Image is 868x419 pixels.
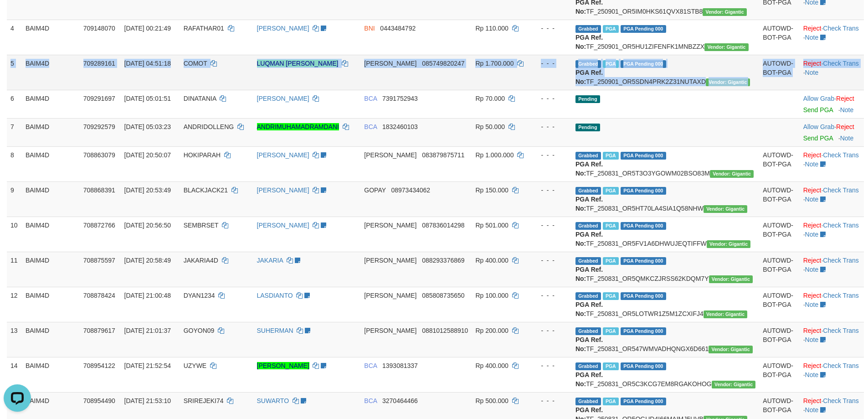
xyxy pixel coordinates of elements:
[803,25,822,32] a: Reject
[257,222,309,229] a: [PERSON_NAME]
[603,327,619,335] span: Marked by aeosmey
[83,60,115,67] span: 709289161
[575,336,603,352] b: PGA Ref. No:
[124,397,171,404] span: [DATE] 21:53:10
[7,217,22,252] td: 10
[800,20,864,55] td: · ·
[712,381,756,388] span: Vendor URL: https://order5.1velocity.biz
[257,292,293,299] a: LASDIANTO
[805,69,819,76] a: Note
[184,222,219,229] span: SEMBRSET
[124,222,171,229] span: [DATE] 20:56:50
[603,222,619,230] span: Marked by aeosmey
[422,327,468,334] span: Copy 0881012588910 to clipboard
[184,397,224,404] span: SRIREJEKI74
[575,398,601,405] span: Grabbed
[759,252,799,287] td: AUTOWD-BOT-PGA
[800,252,864,287] td: · ·
[83,151,115,159] span: 708863079
[800,287,864,322] td: · ·
[759,146,799,181] td: AUTOWD-BOT-PGA
[7,118,22,146] td: 7
[22,217,80,252] td: BAIM4D
[22,146,80,181] td: BAIM4D
[532,94,568,103] div: - - -
[184,25,224,32] span: RAFATHAR01
[382,397,418,404] span: Copy 3270464466 to clipboard
[364,60,416,67] span: [PERSON_NAME]
[800,181,864,217] td: · ·
[805,266,819,273] a: Note
[364,151,416,159] span: [PERSON_NAME]
[800,118,864,146] td: ·
[83,95,115,102] span: 709291697
[83,222,115,229] span: 708872766
[184,95,216,102] span: DINATANIA
[364,292,416,299] span: [PERSON_NAME]
[83,362,115,369] span: 708954122
[475,123,505,130] span: Rp 50.000
[603,362,619,370] span: Marked by aeoester
[836,95,854,102] a: Reject
[823,151,859,159] a: Check Trans
[364,95,377,102] span: BCA
[124,151,171,159] span: [DATE] 20:50:07
[184,60,207,67] span: COMOT
[364,123,377,130] span: BCA
[823,397,859,404] a: Check Trans
[575,266,603,282] b: PGA Ref. No:
[83,327,115,334] span: 708879617
[621,292,666,300] span: PGA Pending
[124,292,171,299] span: [DATE] 21:00:48
[575,301,603,317] b: PGA Ref. No:
[124,60,171,67] span: [DATE] 04:51:18
[422,292,464,299] span: Copy 085808735650 to clipboard
[704,43,749,51] span: Vendor URL: https://order5.1velocity.biz
[532,291,568,300] div: - - -
[575,152,601,160] span: Grabbed
[257,60,339,67] a: LUQMAN [PERSON_NAME]
[532,150,568,160] div: - - -
[475,327,508,334] span: Rp 200.000
[759,20,799,55] td: AUTOWD-BOT-PGA
[184,151,221,159] span: HOKIPARAH
[184,362,207,369] span: UZYWE
[800,90,864,118] td: ·
[257,327,293,334] a: SUHERMAN
[603,60,619,68] span: Marked by aeodian
[805,34,819,41] a: Note
[22,55,80,90] td: BAIM4D
[603,187,619,195] span: Marked by aeofenny
[364,327,416,334] span: [PERSON_NAME]
[805,406,819,414] a: Note
[803,186,822,194] a: Reject
[532,122,568,131] div: - - -
[709,275,753,283] span: Vendor URL: https://order5.1velocity.biz
[22,181,80,217] td: BAIM4D
[83,292,115,299] span: 708878424
[475,60,514,67] span: Rp 1.700.000
[621,187,666,195] span: PGA Pending
[475,151,514,159] span: Rp 1.000.000
[475,222,508,229] span: Rp 501.000
[621,362,666,370] span: PGA Pending
[184,123,234,130] span: ANDRIDOLLENG
[803,95,834,102] a: Allow Grab
[603,25,619,33] span: Marked by aeoester
[7,181,22,217] td: 9
[257,362,309,369] a: [PERSON_NAME]
[364,25,375,32] span: BNI
[621,152,666,160] span: PGA Pending
[124,186,171,194] span: [DATE] 20:53:49
[800,146,864,181] td: · ·
[621,398,666,405] span: PGA Pending
[709,346,753,353] span: Vendor URL: https://order5.1velocity.biz
[422,222,464,229] span: Copy 087836014298 to clipboard
[364,257,416,264] span: [PERSON_NAME]
[257,397,289,404] a: SUWARTO
[759,357,799,392] td: AUTOWD-BOT-PGA
[532,221,568,230] div: - - -
[803,123,834,130] a: Allow Grab
[7,322,22,357] td: 13
[823,327,859,334] a: Check Trans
